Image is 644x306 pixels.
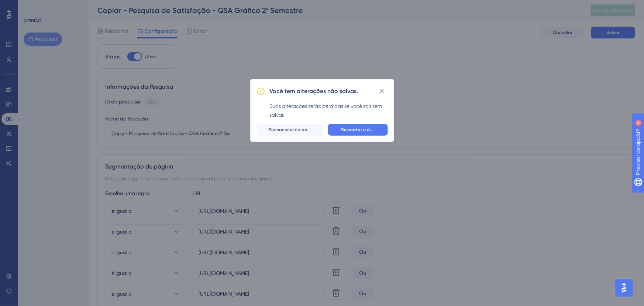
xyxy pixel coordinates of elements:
font: Descartar e deixar [341,127,380,132]
font: Suas alterações serão perdidas se você sair sem salvar. [270,103,382,118]
iframe: Iniciador do Assistente de IA do UserGuiding [613,277,635,299]
font: Você tem alterações não salvas. [270,88,358,95]
font: Precisar de ajuda? [17,3,63,9]
font: Permanecer na página [269,127,317,132]
font: 4 [69,4,71,8]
